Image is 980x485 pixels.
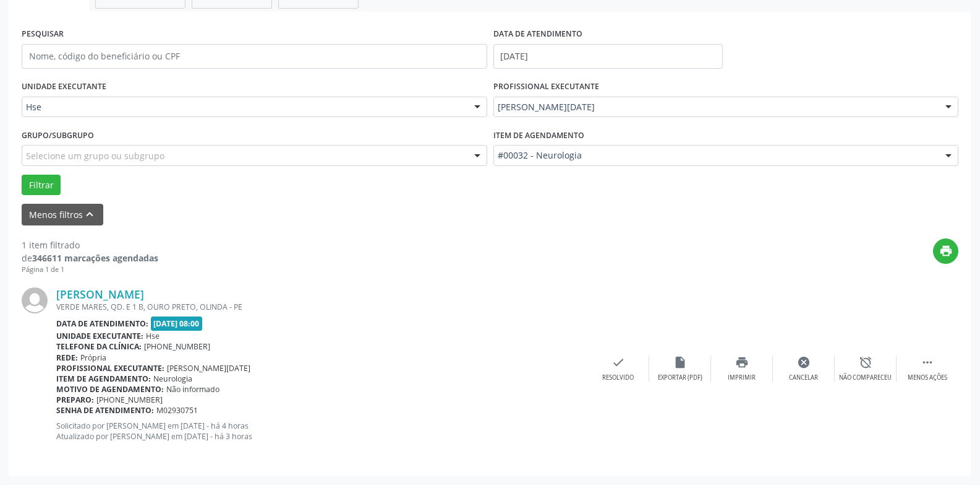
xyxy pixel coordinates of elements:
[22,287,48,313] img: img
[56,395,94,405] b: Preparo:
[56,405,154,416] b: Senha de atendimento:
[56,363,164,374] b: Profissional executante:
[933,238,958,264] button: print
[493,77,599,97] label: PROFISSIONAL EXECUTANTE
[56,352,78,363] b: Rede:
[498,101,934,113] span: [PERSON_NAME][DATE]
[611,356,625,369] i: check
[56,302,587,312] div: VERDE MARES, QD. E 1 B, OURO PRETO, OLINDA - PE
[56,318,148,329] b: Data de atendimento:
[658,374,702,382] div: Exportar (PDF)
[56,374,151,384] b: Item de agendamento:
[80,352,106,363] span: Própria
[56,384,164,395] b: Motivo de agendamento:
[146,331,160,341] span: Hse
[56,331,143,341] b: Unidade executante:
[939,244,953,258] i: print
[728,374,756,382] div: Imprimir
[22,126,94,145] label: Grupo/Subgrupo
[493,44,723,69] input: Selecione um intervalo
[493,126,584,145] label: Item de agendamento
[22,77,106,97] label: UNIDADE EXECUTANTE
[151,317,203,331] span: [DATE] 08:00
[22,25,64,44] label: PESQUISAR
[22,44,487,69] input: Nome, código do beneficiário ou CPF
[789,374,818,382] div: Cancelar
[26,101,462,113] span: Hse
[56,287,144,301] a: [PERSON_NAME]
[96,395,163,405] span: [PHONE_NUMBER]
[26,149,164,162] span: Selecione um grupo ou subgrupo
[673,356,687,369] i: insert_drive_file
[797,356,811,369] i: cancel
[908,374,947,382] div: Menos ações
[144,341,210,352] span: [PHONE_NUMBER]
[156,405,198,416] span: M02930751
[22,264,158,275] div: Página 1 de 1
[22,175,61,196] button: Filtrar
[921,356,934,369] i: 
[859,356,872,369] i: alarm_off
[56,421,587,442] p: Solicitado por [PERSON_NAME] em [DATE] - há 4 horas Atualizado por [PERSON_NAME] em [DATE] - há 3...
[22,251,158,264] div: de
[153,374,192,384] span: Neurologia
[166,384,219,395] span: Não informado
[32,252,158,264] strong: 346611 marcações agendadas
[839,374,892,382] div: Não compareceu
[498,149,934,162] span: #00032 - Neurologia
[56,341,142,352] b: Telefone da clínica:
[602,374,634,382] div: Resolvido
[22,204,103,225] button: Menos filtroskeyboard_arrow_up
[83,208,96,221] i: keyboard_arrow_up
[493,25,582,44] label: DATA DE ATENDIMENTO
[735,356,749,369] i: print
[22,238,158,251] div: 1 item filtrado
[167,363,250,374] span: [PERSON_NAME][DATE]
